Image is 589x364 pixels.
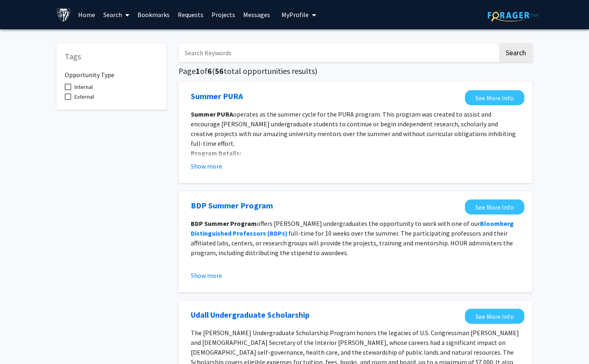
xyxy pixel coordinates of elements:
button: Show more [191,271,222,280]
span: Internal [74,82,93,92]
strong: BDP Summer Program [191,219,257,227]
a: Messages [239,0,274,29]
a: Requests [174,0,207,29]
iframe: Chat [6,327,35,358]
h5: Page of ( total opportunities results) [179,66,532,76]
a: Bookmarks [133,0,174,29]
h6: Opportunity Type [65,65,158,79]
a: Opens in a new tab [465,90,524,105]
span: 56 [215,66,224,76]
span: My Profile [281,11,309,19]
a: Opens in a new tab [191,309,310,321]
a: Opens in a new tab [191,199,273,212]
span: External [74,92,94,102]
p: offers [PERSON_NAME] undergraduates the opportunity to work with one of our full-time for 10 week... [191,219,520,258]
input: Search Keywords [179,43,498,62]
a: Opens in a new tab [465,199,524,214]
a: Search [99,0,133,29]
img: Johns Hopkins University Logo [57,8,71,22]
a: Home [74,0,99,29]
a: Projects [207,0,239,29]
a: Opens in a new tab [465,309,524,324]
span: operates as the summer cycle for the PURA program. This program was created to assist and encoura... [191,110,516,147]
button: Show more [191,161,222,171]
span: 1 [196,66,200,76]
span: 6 [207,66,212,76]
strong: Program Details: [191,149,241,157]
a: Opens in a new tab [191,90,243,102]
h5: Tags [65,52,158,61]
button: Search [499,43,532,62]
img: ForagerOne Logo [488,9,539,22]
strong: Summer PURA [191,110,233,118]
